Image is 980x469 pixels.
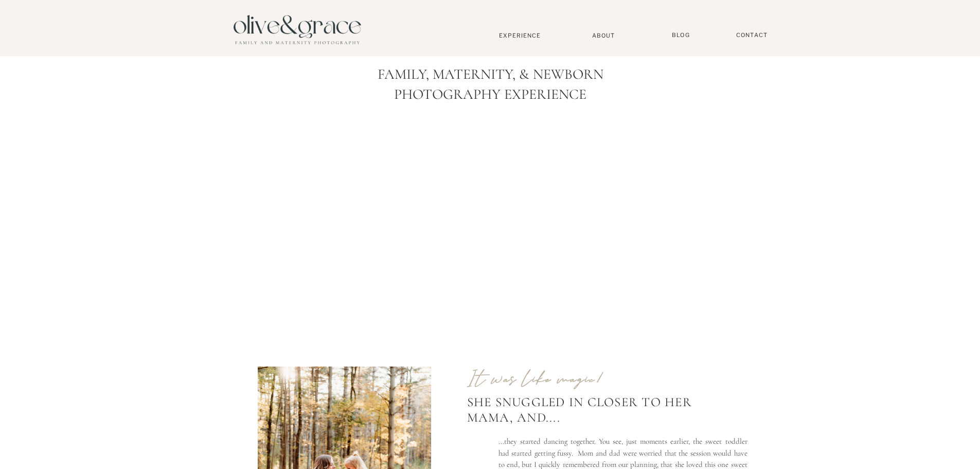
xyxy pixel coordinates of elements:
[257,66,724,83] h1: Family, Maternity, & Newborn
[467,367,604,391] b: It was like magic!
[467,394,740,442] div: She snuggled in closer to her mama, and....
[732,31,773,39] a: Contact
[486,32,554,39] a: Experience
[588,32,619,39] a: About
[668,31,694,39] a: BLOG
[379,86,602,112] p: Photography Experience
